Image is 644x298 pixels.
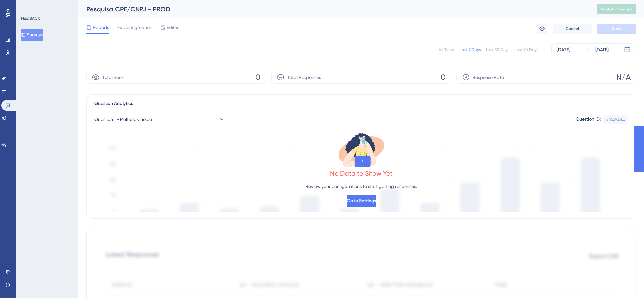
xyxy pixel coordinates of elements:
[515,47,538,52] div: Last 90 Days
[167,24,179,31] span: Editor
[553,24,592,34] button: Cancel
[86,5,581,14] div: Pesquisa CPF/CNPJ - PROD
[94,115,152,123] span: Question 1 - Multiple Choice
[347,197,376,205] span: Go to Settings
[566,26,579,31] span: Cancel
[256,72,260,82] span: 0
[616,72,631,82] span: N/A
[21,16,40,21] div: FEEDBACK
[486,47,509,52] div: Last 30 Days
[287,73,321,81] span: Total Responses
[441,72,446,82] span: 0
[557,46,570,54] div: [DATE]
[439,47,454,52] div: All Times
[102,73,124,81] span: Total Seen
[472,73,504,81] span: Response Rate
[597,24,636,34] button: Save
[595,46,609,54] div: [DATE]
[124,24,152,31] span: Configuration
[460,47,481,52] div: Last 7 Days
[21,29,43,41] button: Surveys
[576,115,601,124] div: Question ID:
[305,183,417,190] p: Review your configurations to start getting responses.
[330,169,393,178] div: No Data to Show Yet
[601,7,632,12] span: Publish Changes
[606,117,625,122] div: a4529351...
[94,113,225,126] button: Question 1 - Multiple Choice
[597,4,636,14] button: Publish Changes
[612,26,621,31] span: Save
[94,100,133,108] span: Question Analytics
[93,24,109,31] span: Reports
[617,272,636,292] iframe: UserGuiding AI Assistant Launcher
[347,195,376,207] button: Go to Settings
